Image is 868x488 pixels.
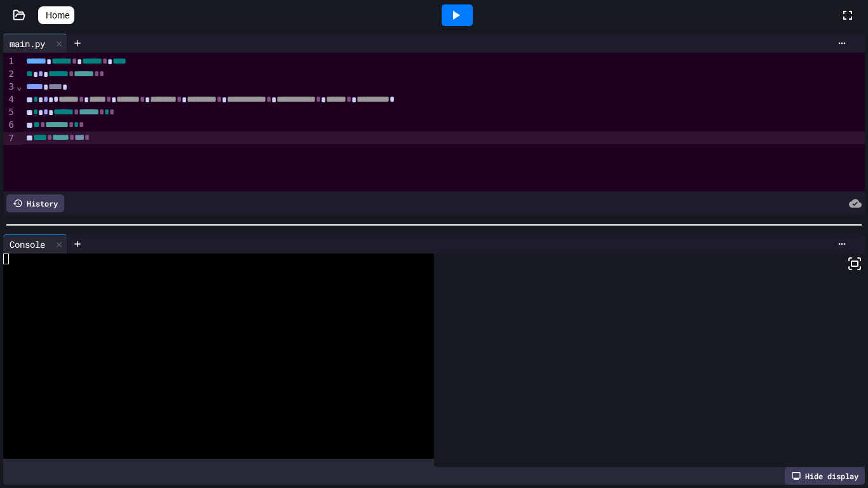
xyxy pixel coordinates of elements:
[3,34,67,53] div: main.py
[3,68,16,81] div: 2
[3,132,16,145] div: 7
[3,119,16,132] div: 6
[785,467,865,485] div: Hide display
[3,55,16,68] div: 1
[3,37,51,50] div: main.py
[6,194,64,212] div: History
[38,6,74,24] a: Home
[46,9,69,22] span: Home
[3,81,16,93] div: 3
[3,106,16,119] div: 5
[3,234,67,254] div: Console
[16,81,22,91] span: Fold line
[3,93,16,106] div: 4
[3,238,51,251] div: Console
